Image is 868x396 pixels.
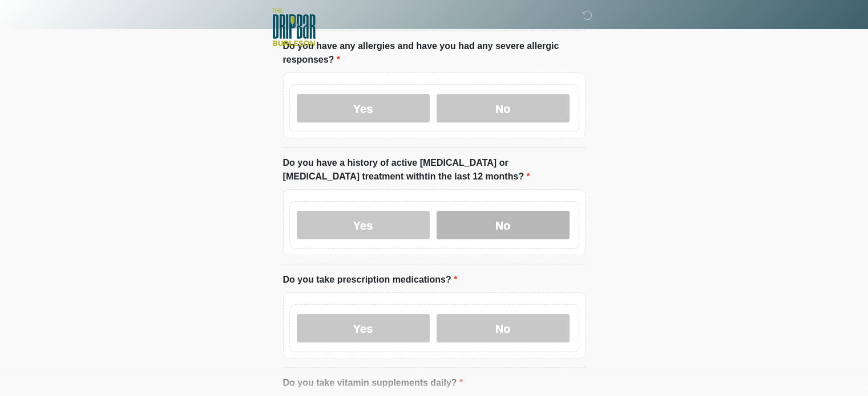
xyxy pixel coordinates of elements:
img: The DRIPBaR - Burleson Logo [272,9,316,46]
label: No [437,211,570,239]
label: Do you have a history of active [MEDICAL_DATA] or [MEDICAL_DATA] treatment withtin the last 12 mo... [283,156,586,183]
label: No [437,314,570,342]
label: Do you take vitamin supplements daily? [283,376,463,390]
label: Do you take prescription medications? [283,273,458,287]
label: Yes [297,211,430,239]
label: No [437,94,570,123]
label: Yes [297,94,430,123]
label: Yes [297,314,430,342]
